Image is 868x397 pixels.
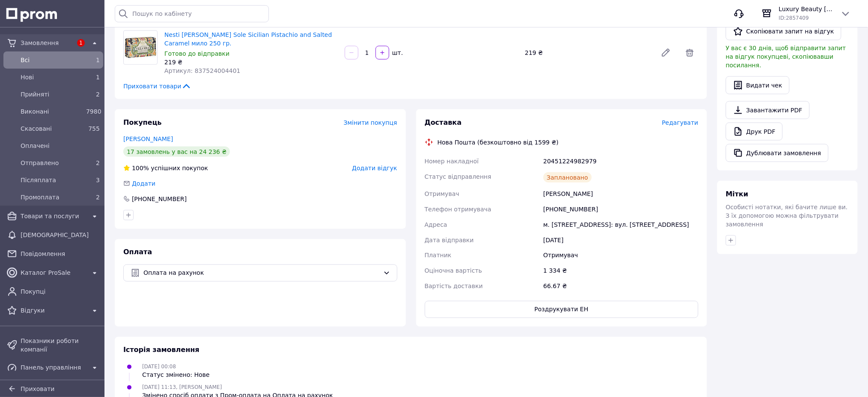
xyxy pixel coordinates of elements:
span: Показники роботи компанії [21,337,100,354]
a: [PERSON_NAME] [123,135,173,142]
span: Отправлено [21,159,83,167]
span: Змінити покупця [344,119,397,126]
div: Статус змінено: Нове [142,371,210,379]
div: 1 334 ₴ [542,263,700,279]
div: м. [STREET_ADDRESS]: вул. [STREET_ADDRESS] [542,217,700,232]
span: Виконані [21,107,83,116]
a: Завантажити PDF [726,101,810,119]
div: Нова Пошта (безкоштовно від 1599 ₴) [435,138,561,147]
div: Заплановано [543,172,592,183]
button: Роздрукувати ЕН [425,301,699,318]
div: [PHONE_NUMBER] [542,202,700,217]
span: Історія замовлення [123,346,200,354]
span: Відгуки [21,306,86,315]
span: 2 [96,91,100,98]
div: [PHONE_NUMBER] [131,195,188,203]
span: Редагувати [662,119,698,126]
span: Особисті нотатки, які бачите лише ви. З їх допомогою можна фільтрувати замовлення [726,204,848,228]
span: 2 [96,159,100,166]
span: 1 [96,57,100,63]
span: Оціночна вартість [425,268,482,274]
input: Пошук по кабінету [115,5,269,22]
span: Каталог ProSale [21,268,86,277]
div: успішних покупок [123,164,208,172]
span: Luxury Beauty [GEOGRAPHIC_DATA] [779,5,834,13]
a: Друк PDF [726,123,783,141]
span: Додати відгук [352,165,397,171]
span: Мітки [726,190,749,198]
span: 1 [77,39,85,47]
span: [DATE] 00:08 [142,364,176,370]
button: Скопіювати запит на відгук [726,22,841,40]
span: 3 [96,177,100,183]
div: 219 ₴ [164,58,338,66]
span: Промоплата [21,193,83,202]
span: 755 [88,125,100,132]
span: Вартість доставки [425,283,483,290]
span: Доставка [425,118,462,126]
div: 17 замовлень у вас на 24 236 ₴ [123,147,230,157]
span: Товари та послуги [21,212,86,220]
span: Оплата на рахунок [143,268,380,278]
span: Артикул: 837524004401 [164,67,240,74]
span: Оплачені [21,141,100,150]
span: Всi [21,56,83,64]
span: [DATE] 11:13, [PERSON_NAME] [142,385,222,391]
span: Оплата [123,248,152,256]
span: Повідомлення [21,250,100,258]
span: Статус відправлення [425,173,492,180]
span: Платник [425,252,452,259]
span: У вас є 30 днів, щоб відправити запит на відгук покупцеві, скопіювавши посилання. [726,45,846,69]
span: Приховати товари [123,82,191,90]
span: [DEMOGRAPHIC_DATA] [21,231,100,239]
span: 1 [96,74,100,81]
div: 20451224982979 [542,153,700,169]
span: Панель управління [21,363,86,372]
div: Отримувач [542,248,700,263]
span: Прийняті [21,90,83,99]
span: Телефон отримувача [425,206,492,213]
div: [PERSON_NAME] [542,186,700,202]
span: Готово до відправки [164,50,230,57]
span: 100% [132,165,149,171]
button: Дублювати замовлення [726,144,829,162]
span: 2 [96,194,100,201]
span: Отримувач [425,190,459,197]
span: Післяплата [21,176,83,184]
span: Покупець [123,118,162,126]
span: Видалити [681,44,698,61]
span: ID: 2857409 [779,15,809,21]
span: Дата відправки [425,237,474,244]
span: 7980 [86,108,101,115]
span: Номер накладної [425,158,479,165]
div: [DATE] [542,232,700,248]
img: Nesti Dante Villa Sole Sicilian Pistachio and Salted Caramel мило 250 гр. [124,31,157,64]
span: Покупці [21,287,100,296]
div: 219 ₴ [522,47,654,59]
span: Приховати [21,385,54,392]
span: Додати [132,180,155,187]
span: Адреса [425,221,447,228]
button: Видати чек [726,76,790,94]
span: Замовлення [21,39,72,47]
span: Нові [21,73,83,81]
a: Редагувати [657,44,674,61]
span: Скасовані [21,124,83,133]
a: Nesti [PERSON_NAME] Sole Sicilian Pistachio and Salted Caramel мило 250 гр. [164,31,332,47]
div: шт. [390,48,404,57]
div: 66.67 ₴ [542,279,700,294]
